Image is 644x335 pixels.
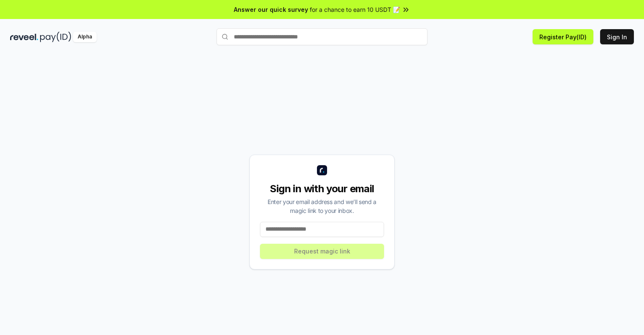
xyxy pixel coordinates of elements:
span: Answer our quick survey [234,5,308,14]
img: pay_id [40,32,71,42]
button: Register Pay(ID) [533,29,593,44]
button: Sign In [600,29,634,44]
div: Sign in with your email [260,182,384,196]
img: reveel_dark [10,32,38,42]
div: Alpha [73,32,97,42]
img: logo_small [317,165,327,175]
div: Enter your email address and we’ll send a magic link to your inbox. [260,197,384,215]
span: for a chance to earn 10 USDT 📝 [310,5,400,14]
